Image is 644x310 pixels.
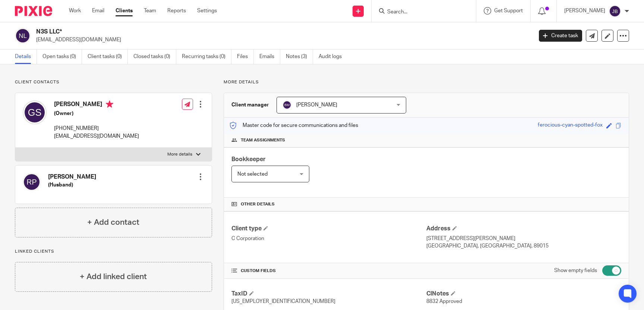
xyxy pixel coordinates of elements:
[80,271,147,282] h4: + Add linked client
[133,49,176,64] a: Closed tasks (0)
[426,225,621,233] h4: Address
[54,132,139,140] p: [EMAIL_ADDRESS][DOMAIN_NAME]
[87,217,139,228] h4: + Add contact
[54,110,139,117] h5: (Owner)
[231,290,426,298] h4: TaxID
[609,5,621,17] img: svg%3E
[426,290,621,298] h4: ClNotes
[539,30,582,42] a: Create task
[241,137,285,143] span: Team assignments
[88,49,128,64] a: Client tasks (0)
[231,299,335,304] span: [US_EMPLOYER_IDENTIFICATION_NUMBER]
[69,7,81,15] a: Work
[167,151,192,157] p: More details
[15,49,37,64] a: Details
[224,79,629,85] p: More details
[230,122,358,129] p: Master code for secure communications and files
[237,49,254,64] a: Files
[15,28,31,44] img: svg%3E
[23,173,41,191] img: svg%3E
[564,7,605,15] p: [PERSON_NAME]
[116,7,133,15] a: Clients
[319,49,347,64] a: Audit logs
[182,49,231,64] a: Recurring tasks (0)
[231,156,266,162] span: Bookkeeper
[106,100,113,108] i: Primary
[54,125,139,132] p: [PHONE_NUMBER]
[426,235,621,242] p: [STREET_ADDRESS][PERSON_NAME]
[197,7,217,15] a: Settings
[554,267,597,274] label: Show empty fields
[286,49,313,64] a: Notes (3)
[241,201,275,207] span: Other details
[231,101,269,109] h3: Client manager
[36,28,429,36] h2: N3S LLC*
[15,79,212,85] p: Client contacts
[494,8,523,13] span: Get Support
[386,9,454,16] input: Search
[48,173,96,181] h4: [PERSON_NAME]
[15,249,212,255] p: Linked clients
[42,49,82,64] a: Open tasks (0)
[144,7,156,15] a: Team
[23,100,47,124] img: svg%3E
[296,102,337,108] span: [PERSON_NAME]
[231,268,426,274] h4: CUSTOM FIELDS
[36,36,528,44] p: [EMAIL_ADDRESS][DOMAIN_NAME]
[538,121,603,130] div: ferocious-cyan-spotted-fox
[282,100,291,109] img: svg%3E
[231,225,426,233] h4: Client type
[48,181,96,189] h5: (Husband)
[92,7,104,15] a: Email
[237,172,268,177] span: Not selected
[54,100,139,110] h4: [PERSON_NAME]
[167,7,186,15] a: Reports
[426,299,462,304] span: 8832 Approved
[426,242,621,250] p: [GEOGRAPHIC_DATA], [GEOGRAPHIC_DATA], 89015
[231,235,426,242] p: C Corporation
[15,6,52,16] img: Pixie
[259,49,280,64] a: Emails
